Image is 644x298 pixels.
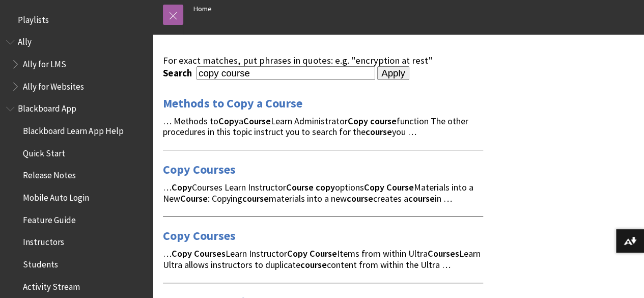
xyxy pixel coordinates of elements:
[23,145,65,158] span: Quick Start
[316,181,335,193] strong: copy
[347,193,373,204] strong: course
[23,211,76,225] span: Feature Guide
[163,55,483,66] div: For exact matches, put phrases in quotes: e.g. "encryption at rest"
[163,248,481,270] span: … Learn Instructor Items from within Ultra Learn Ultra allows instructors to duplicate content fr...
[23,278,80,292] span: Activity Stream
[172,248,192,259] strong: Copy
[23,167,76,181] span: Release Notes
[23,56,66,69] span: Ally for LMS
[23,189,89,203] span: Mobile Auto Login
[287,248,307,259] strong: Copy
[163,95,302,112] a: Methods to Copy a Course
[366,126,392,138] strong: course
[310,248,337,259] strong: Course
[364,181,384,193] strong: Copy
[194,248,226,259] strong: Courses
[163,161,236,178] a: Copy Courses
[242,193,269,204] strong: course
[370,115,397,127] strong: course
[300,259,327,270] strong: course
[163,228,236,244] a: Copy Courses
[18,100,76,114] span: Blackboard App
[348,115,368,127] strong: Copy
[18,11,49,25] span: Playlists
[428,248,459,259] strong: Courses
[6,11,147,29] nav: Book outline for Playlists
[180,193,208,204] strong: Course
[286,181,314,193] strong: Course
[377,66,409,80] input: Apply
[23,256,58,269] span: Students
[18,34,32,47] span: Ally
[193,3,212,15] a: Home
[23,234,64,248] span: Instructors
[163,115,468,138] span: … Methods to a Learn Administrator function The other procedures in this topic instruct you to se...
[163,181,473,204] span: … Courses Learn Instructor options Materials into a New : Copying materials into a new creates a ...
[163,67,194,79] label: Search
[23,122,123,136] span: Blackboard Learn App Help
[23,78,84,92] span: Ally for Websites
[386,181,414,193] strong: Course
[172,181,192,193] strong: Copy
[6,34,147,95] nav: Book outline for Anthology Ally Help
[408,193,435,204] strong: course
[243,115,271,127] strong: Course
[218,115,239,127] strong: Copy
